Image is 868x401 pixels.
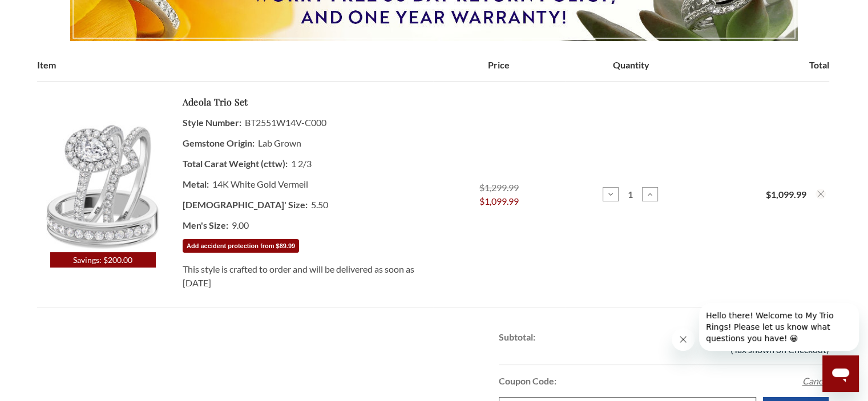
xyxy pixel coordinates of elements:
dt: Total Carat Weight (cttw): [183,153,288,174]
dt: Men's Size: [183,215,228,236]
strong: Subtotal: [499,331,535,342]
span: $1,299.99 [479,182,519,193]
th: Total [697,58,829,82]
dd: Lab Grown [183,133,419,153]
span: This style is crafted to order and will be delivered as soon as [DATE] [183,262,414,290]
span: $1,099.99 [479,195,519,208]
strong: $1,099.99 [766,189,806,200]
strong: Coupon Code: [499,375,556,386]
button: Remove Adeola 1 2/3 ct tw. Lab Grown Diamond Pear Solitaire Trio Set 14K White Gold Vermeil from ... [815,189,826,199]
a: Adeola Trio Set [183,95,248,109]
span: Savings: $200.00 [50,252,156,268]
dd: BT2551W14V-C000 [183,112,419,133]
iframe: Button to launch messaging window [822,355,859,392]
dd: 1 2/3 [183,153,419,174]
button: Cancel [802,374,829,388]
iframe: Message from company [699,303,859,351]
a: Savings: $200.00 [37,121,169,268]
dt: Style Number: [183,112,241,133]
iframe: Close message [672,328,695,351]
dd: 14K White Gold Vermeil [183,174,419,195]
th: Item [37,58,433,82]
dd: 9.00 [183,215,419,236]
th: Price [433,58,565,82]
dt: [DEMOGRAPHIC_DATA]' Size: [183,195,308,215]
img: Photo of Adeola 1 2/3 ct tw. Lab Grown Diamond Pear Solitaire Trio Set 14K White [BT2551W-C000] [37,121,168,252]
dt: Metal: [183,174,209,195]
dt: Gemstone Origin: [183,133,255,153]
th: Quantity [565,58,697,82]
input: Adeola 1 2/3 ct tw. Lab Grown Diamond Pear Solitaire Trio Set 14K White Gold Vermeil [620,189,640,200]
